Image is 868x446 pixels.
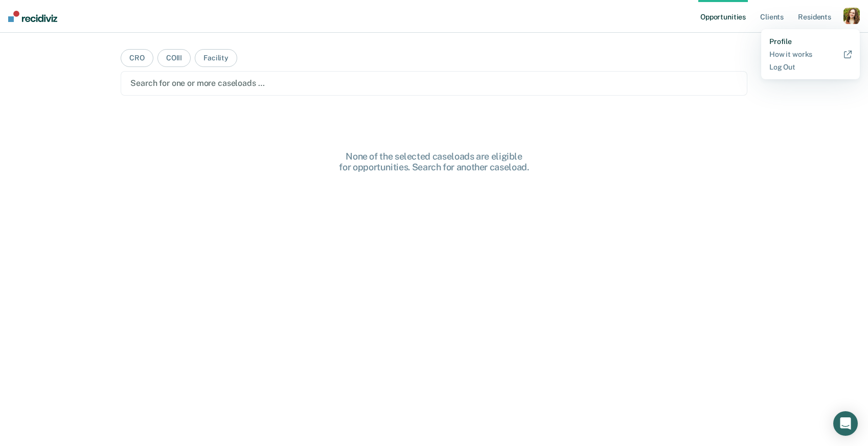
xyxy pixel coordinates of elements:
[833,411,858,436] div: Open Intercom Messenger
[121,49,153,67] button: CRO
[157,49,191,67] button: COIII
[769,37,852,46] a: Profile
[195,49,237,67] button: Facility
[769,63,852,72] a: Log Out
[8,11,57,22] img: Recidiviz
[769,50,852,59] a: How it works
[270,151,598,173] div: None of the selected caseloads are eligible for opportunities. Search for another caseload.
